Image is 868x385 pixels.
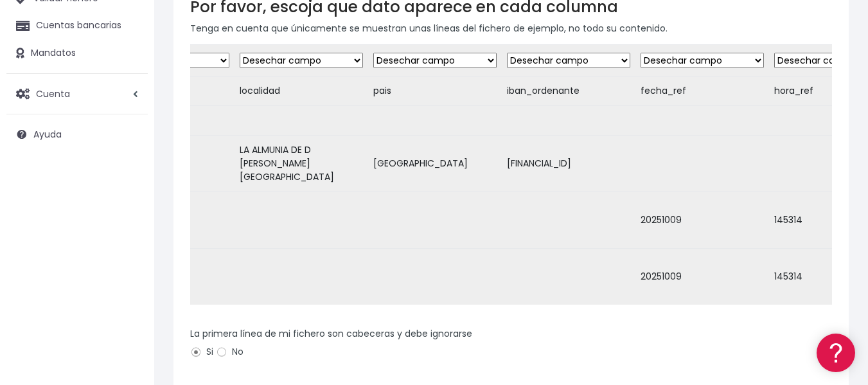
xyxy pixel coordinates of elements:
[36,87,70,100] span: Cuenta
[635,76,769,106] td: fecha_ref
[635,192,769,249] td: 20251009
[235,136,368,192] td: LA ALMUNIA DE D [PERSON_NAME][GEOGRAPHIC_DATA]
[190,327,472,341] label: La primera línea de mi fichero son cabeceras y debe ignorarse
[502,136,635,192] td: [FINANCIAL_ID]
[368,76,502,106] td: pais
[190,345,213,359] label: Si
[368,136,502,192] td: [GEOGRAPHIC_DATA]
[235,76,368,106] td: localidad
[6,40,148,67] a: Mandatos
[6,12,148,39] a: Cuentas bancarias
[33,128,62,141] span: Ayuda
[216,345,244,359] label: No
[635,249,769,305] td: 20251009
[6,80,148,107] a: Cuenta
[6,121,148,148] a: Ayuda
[502,76,635,106] td: iban_ordenante
[190,21,832,35] p: Tenga en cuenta que únicamente se muestran unas líneas del fichero de ejemplo, no todo su contenido.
